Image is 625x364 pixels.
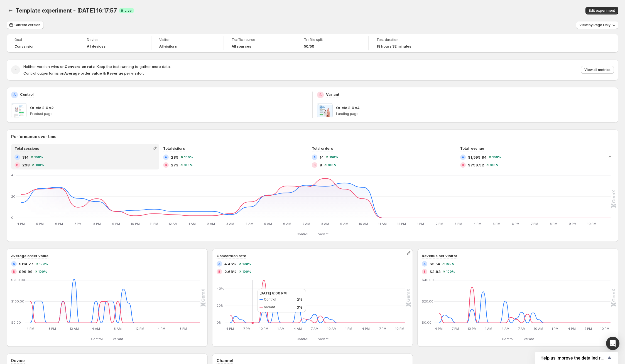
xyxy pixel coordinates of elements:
text: 5 PM [493,222,500,226]
a: GoalConversion [14,37,71,49]
span: Goal [14,38,71,42]
text: 11 AM [378,222,387,226]
button: Control [86,336,105,342]
a: Test duration18 hours 32 minutes [376,37,433,49]
a: DeviceAll devices [87,37,143,49]
span: View by: Page Only [579,23,611,27]
text: 7 PM [452,327,459,331]
strong: & [103,71,106,75]
h2: A [313,156,316,159]
text: 4 PM [435,327,443,331]
strong: Revenue per visitor [107,71,143,75]
text: 0% [217,321,222,324]
text: 7 PM [243,327,251,331]
button: Variant [519,336,536,342]
button: Control [291,336,310,342]
span: Edit experiment [589,8,615,13]
text: $40.00 [422,278,434,282]
text: 4 PM [226,327,234,331]
text: 7 PM [379,327,386,331]
button: Show survey - Help us improve the detailed report for A/B campaigns [540,355,613,361]
text: 8 PM [180,327,187,331]
text: $0.00 [422,321,432,324]
img: Oricle 2.0 v2 [11,103,27,118]
text: 10 AM [327,327,336,331]
h4: All visitors [159,44,177,49]
text: 11 PM [150,222,158,226]
button: Control [291,231,310,237]
img: Oricle 2.0 v4 [317,103,333,118]
text: 3 AM [226,222,234,226]
span: 100 % [34,156,43,159]
strong: Average order value [64,71,102,75]
text: 10 PM [259,327,268,331]
span: Traffic split [304,38,361,42]
span: Template experiment - [DATE] 16:17:57 [16,7,117,14]
h2: A [165,156,167,159]
span: Visitor [159,38,216,42]
h2: B [218,270,220,273]
button: View all metrics [581,66,614,74]
span: Live [125,8,132,13]
h2: B [462,163,464,167]
p: Product page [30,112,308,116]
text: 4 AM [501,327,509,331]
a: Traffic sourceAll sources [232,37,288,49]
span: Control [296,337,308,341]
text: 6 PM [55,222,63,226]
span: $1,599.84 [468,154,487,160]
span: Total visitors [163,146,185,151]
span: 273 [171,162,178,168]
span: $2.93 [430,269,440,274]
span: Total revenue [460,146,484,151]
text: 10 PM [601,327,610,331]
text: 10 PM [468,327,477,331]
text: 4 PM [474,222,481,226]
text: 7 AM [303,222,310,226]
span: 100 % [490,163,499,167]
span: 100 % [184,163,193,167]
text: 10 PM [131,222,140,226]
text: 4 PM [158,327,165,331]
text: 12 PM [397,222,406,226]
h3: Average order value [11,253,48,259]
text: 4 PM [362,327,369,331]
span: Variant [318,337,329,341]
span: $5.54 [430,261,440,267]
text: 8 AM [321,222,329,226]
span: 298 [22,162,30,168]
text: 40% [217,287,224,291]
text: 1 PM [345,327,352,331]
h2: B [165,163,167,167]
h2: A [462,156,464,159]
text: 4 AM [245,222,253,226]
text: 4 PM [17,222,25,226]
h2: B [423,270,426,273]
text: 12 PM [135,327,144,331]
text: 0 [11,216,13,220]
span: View all metrics [584,68,611,72]
span: 100 % [446,270,455,273]
h3: Conversion rate [217,253,246,259]
span: 314 [22,154,29,160]
text: 10 AM [534,327,543,331]
span: 100 % [242,262,251,265]
span: $114.27 [19,261,33,267]
button: View by:Page Only [576,21,618,29]
button: Edit experiment [585,7,618,14]
h4: All devices [87,44,106,49]
span: 100 % [39,262,48,265]
h2: B [319,93,322,97]
button: Variant [108,336,125,342]
h2: A [423,262,426,265]
button: Current version [7,21,44,29]
text: 9 PM [112,222,120,226]
h2: Performance over time [11,134,614,139]
span: 100 % [38,270,47,273]
text: 4 AM [92,327,100,331]
span: Control [502,337,514,341]
span: Variant [113,337,123,341]
span: Total sessions [14,146,39,151]
h3: Device [11,358,25,363]
p: Variant [326,92,339,97]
